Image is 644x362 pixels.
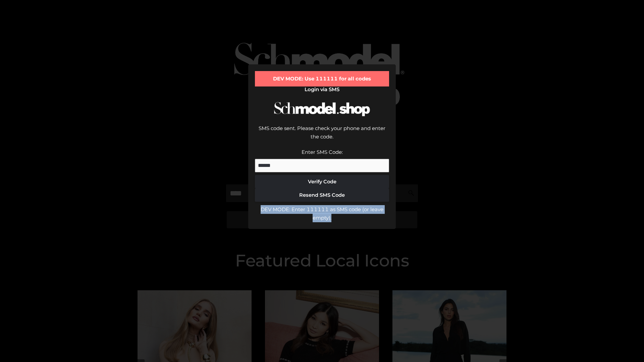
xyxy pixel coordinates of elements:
label: Enter SMS Code: [302,149,343,155]
div: DEV MODE: Enter 111111 as SMS code (or leave empty). [255,205,389,222]
h2: Login via SMS [255,86,389,93]
div: SMS code sent. Please check your phone and enter the code. [255,124,389,148]
div: DEV MODE: Use 111111 for all codes [255,71,389,86]
img: Schmodel Logo [272,96,372,122]
button: Resend SMS Code [255,188,389,202]
button: Verify Code [255,175,389,188]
